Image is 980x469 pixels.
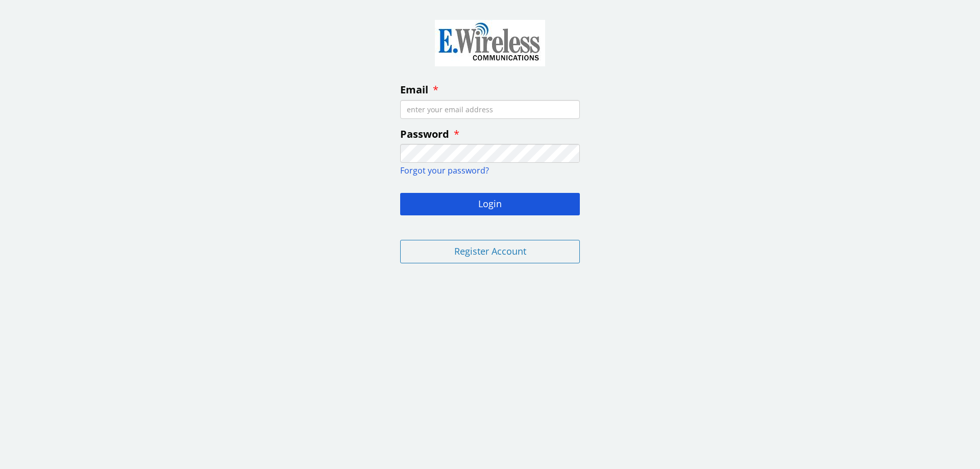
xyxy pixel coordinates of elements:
button: Login [400,193,580,215]
span: Email [400,83,428,96]
input: enter your email address [400,100,580,119]
button: Register Account [400,240,580,263]
span: Password [400,127,449,141]
a: Forgot your password? [400,165,489,176]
